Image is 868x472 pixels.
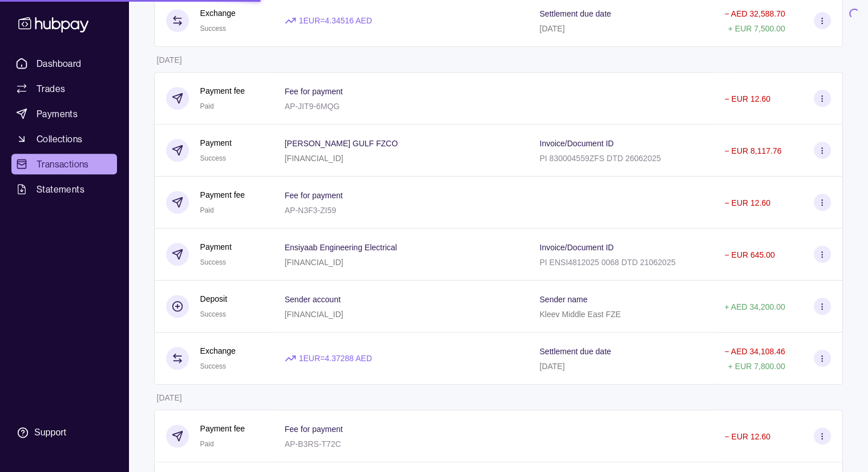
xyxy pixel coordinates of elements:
p: Payment fee [200,189,245,201]
p: Invoice/Document ID [539,139,613,148]
span: Transactions [37,157,89,171]
span: Success [200,258,226,266]
a: Dashboard [11,53,117,74]
p: [DATE] [157,55,182,65]
p: Sender name [539,295,587,304]
a: Statements [11,179,117,199]
p: + EUR 7,800.00 [728,362,785,371]
span: Success [200,25,226,33]
p: − AED 34,108.46 [724,347,785,356]
p: Settlement due date [539,9,611,18]
a: Collections [11,129,117,149]
p: 1 EUR = 4.34516 AED [299,14,372,27]
span: Paid [200,206,214,214]
div: Support [34,426,66,439]
p: Payment [200,241,232,253]
p: − EUR 12.60 [724,198,770,207]
a: Trades [11,78,117,99]
p: Exchange [200,345,236,357]
p: [DATE] [157,393,182,402]
p: AP-N3F3-ZI59 [285,206,336,215]
p: Kleev Middle East FZE [539,310,620,319]
span: Payments [37,107,78,121]
p: 1 EUR = 4.37288 AED [299,352,372,365]
p: + AED 34,200.00 [724,302,785,311]
span: Collections [37,132,82,146]
p: [DATE] [539,362,564,371]
p: Fee for payment [285,87,343,96]
p: PI 830004559ZFS DTD 26062025 [539,154,660,163]
p: + EUR 7,500.00 [728,24,785,33]
p: [FINANCIAL_ID] [285,258,344,267]
p: Payment [200,137,232,149]
p: [FINANCIAL_ID] [285,310,344,319]
p: [FINANCIAL_ID] [285,154,344,163]
p: − EUR 8,117.76 [724,146,781,155]
p: Invoice/Document ID [539,243,613,252]
a: Transactions [11,154,117,174]
p: AP-JIT9-6MQG [285,102,340,111]
p: Fee for payment [285,425,343,434]
p: Payment fee [200,422,245,435]
p: PI ENSI4812025 0068 DTD 21062025 [539,258,675,267]
span: Success [200,154,226,162]
p: [DATE] [539,24,564,33]
p: − EUR 645.00 [724,250,774,259]
span: Paid [200,102,214,110]
p: AP-B3RS-T72C [285,439,341,449]
p: − EUR 12.60 [724,94,770,103]
a: Support [11,421,117,445]
span: Success [200,310,226,318]
p: Deposit [200,293,227,305]
p: Sender account [285,295,341,304]
p: Payment fee [200,85,245,97]
span: Trades [37,82,65,95]
span: Success [200,362,226,370]
p: − AED 32,588.70 [724,9,785,18]
p: Exchange [200,7,236,19]
span: Dashboard [37,57,82,70]
span: Paid [200,440,214,448]
p: Settlement due date [539,347,611,356]
p: − EUR 12.60 [724,432,770,441]
span: Statements [37,182,84,196]
a: Payments [11,103,117,124]
p: [PERSON_NAME] GULF FZCO [285,139,398,148]
p: Fee for payment [285,191,343,200]
p: Ensiyaab Engineering Electrical [285,243,397,252]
